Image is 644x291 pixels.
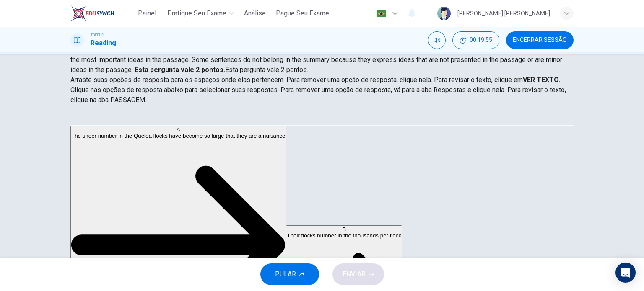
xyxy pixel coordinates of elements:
div: Choose test type tabs [70,105,574,125]
button: 00:19:55 [452,31,499,49]
span: Pague Seu Exame [276,8,329,18]
div: Open Intercom Messenger [615,263,636,283]
img: pt [376,10,387,17]
div: Silenciar [428,31,446,49]
button: Painel [134,6,161,21]
span: Pratique seu exame [167,8,226,18]
span: Directions: An introductory sentence for a brief summary of the passage is provided below. Comple... [70,46,563,74]
button: Pratique seu exame [164,6,237,21]
span: TOEFL® [91,32,104,38]
span: Esta pergunta vale 2 pontos. [225,66,308,74]
img: Profile picture [437,7,451,20]
a: EduSynch logo [70,5,134,22]
p: Arraste suas opções de resposta para os espaços onde elas pertencem. Para remover uma opção de re... [70,75,574,85]
strong: VER TEXTO. [523,76,560,84]
button: PULAR [260,263,319,285]
span: The sheer number in the Quelea flocks have become so large that they are a nuisance [71,133,285,139]
button: Análise [241,6,269,21]
span: Their flocks number in the thousands per flock [287,232,401,239]
span: Painel [138,8,156,18]
strong: Esta pergunta vale 2 pontos. [133,66,225,74]
span: PULAR [275,268,296,280]
img: EduSynch logo [70,5,114,22]
span: Encerrar Sessão [513,37,567,44]
p: Clique nas opções de resposta abaixo para selecionar suas respostas. Para remover uma opção de re... [70,85,574,105]
div: B [287,226,401,232]
div: A [71,126,285,133]
span: Análise [244,8,266,18]
div: Esconder [452,31,499,49]
button: Encerrar Sessão [506,31,574,49]
span: 00:19:55 [470,37,492,44]
button: Pague Seu Exame [273,6,332,21]
div: [PERSON_NAME] [PERSON_NAME] [457,8,550,18]
h1: Reading [91,38,116,48]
